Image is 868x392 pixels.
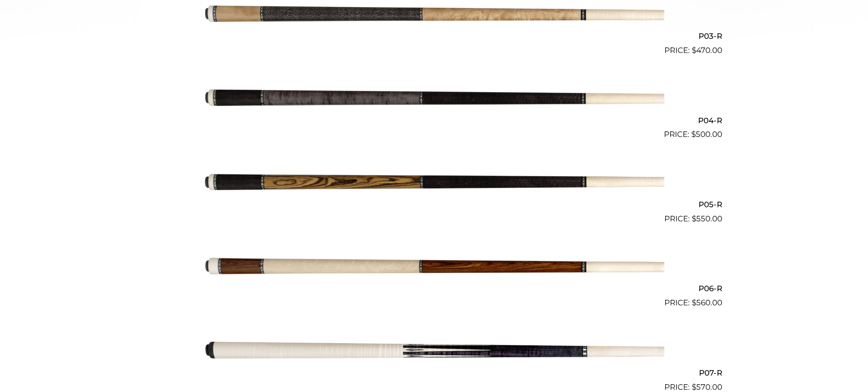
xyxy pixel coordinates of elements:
img: P04-R [204,60,664,137]
bdi: 470.00 [692,46,722,55]
h2: P06-R [146,280,722,297]
img: P07-R [204,313,664,389]
img: P05-R [204,144,664,221]
a: P05-R $550.00 [146,144,722,225]
bdi: 500.00 [691,130,722,139]
h2: P03-R [146,28,722,45]
a: P04-R $500.00 [146,60,722,141]
span: $ [692,298,696,307]
bdi: 550.00 [692,214,722,223]
span: $ [692,46,696,55]
span: $ [692,382,696,392]
a: P06-R $560.00 [146,229,722,309]
h2: P07-R [146,364,722,381]
img: P06-R [204,229,664,305]
h2: P04-R [146,112,722,129]
bdi: 570.00 [692,382,722,392]
h2: P05-R [146,196,722,213]
bdi: 560.00 [692,298,722,307]
span: $ [692,214,696,223]
span: $ [691,130,696,139]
